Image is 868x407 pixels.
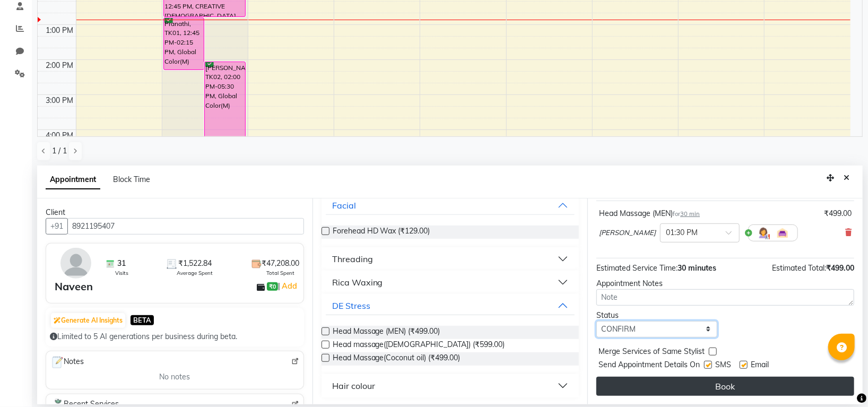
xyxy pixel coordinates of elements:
[278,280,299,292] span: |
[599,228,656,238] span: [PERSON_NAME]
[51,313,125,328] button: Generate AI Insights
[44,95,76,106] div: 3:00 PM
[333,339,505,352] span: Head massage([DEMOGRAPHIC_DATA]) (₹599.00)
[50,356,84,369] span: Notes
[751,359,769,373] span: Email
[50,331,300,342] div: Limited to 5 AI generations per business during beta.
[52,145,67,157] span: 1 / 1
[332,253,373,265] div: Threading
[598,359,700,373] span: Send Appointment Details On
[598,346,705,359] span: Merge Services of Same Stylist
[280,280,299,292] a: Add
[67,218,304,235] input: Search by Name/Mobile/Email/Code
[44,130,76,141] div: 4:00 PM
[839,170,854,186] button: Close
[333,352,461,366] span: Head Massage(Coconut oil) (₹499.00)
[333,226,430,239] span: Forehead HD Wax (₹129.00)
[164,18,204,70] div: Pranathi, TK01, 12:45 PM-02:15 PM, Global Color(M)
[267,282,278,291] span: ₹0
[131,315,154,325] span: BETA
[596,278,854,289] div: Appointment Notes
[46,170,100,189] span: Appointment
[680,210,700,218] span: 30 min
[332,199,356,212] div: Facial
[55,279,93,295] div: Naveen
[596,263,678,273] span: Estimated Service Time:
[332,299,370,312] div: DE Stress
[333,326,440,339] span: Head Massage (MEN) (₹499.00)
[205,62,245,184] div: [PERSON_NAME], TK02, 02:00 PM-05:30 PM, Global Color(M)
[599,208,700,219] div: Head Massage (MEN)
[678,263,716,273] span: 30 minutes
[326,273,575,292] button: Rica Waxing
[824,208,852,219] div: ₹499.00
[117,258,126,269] span: 31
[326,376,575,395] button: Hair colour
[115,269,128,277] span: Visits
[772,263,826,273] span: Estimated Total:
[177,269,213,277] span: Average Spent
[596,377,854,396] button: Book
[326,196,575,215] button: Facial
[159,371,190,383] span: No notes
[46,218,68,235] button: +91
[596,310,717,321] div: Status
[326,249,575,269] button: Threading
[326,296,575,315] button: DE Stress
[113,175,150,184] span: Block Time
[673,210,700,218] small: for
[60,248,91,279] img: avatar
[266,269,294,277] span: Total Spent
[332,379,375,392] div: Hair colour
[262,258,299,269] span: ₹47,208.00
[332,276,383,289] div: Rica Waxing
[826,263,854,273] span: ₹499.00
[178,258,212,269] span: ₹1,522.84
[757,227,770,239] img: Hairdresser.png
[776,227,789,239] img: Interior.png
[44,60,76,71] div: 2:00 PM
[46,207,304,218] div: Client
[715,359,731,373] span: SMS
[44,25,76,36] div: 1:00 PM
